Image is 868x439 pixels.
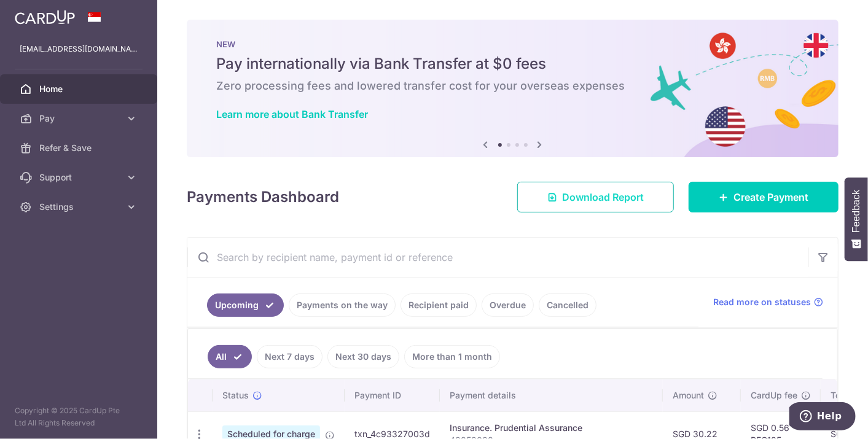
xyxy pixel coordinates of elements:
[216,79,809,93] h6: Zero processing fees and lowered transfer cost for your overseas expenses
[562,190,644,204] span: Download Report
[517,182,674,212] a: Download Report
[689,182,839,212] a: Create Payment
[39,171,120,184] span: Support
[208,345,252,368] a: All
[401,293,477,317] a: Recipient paid
[482,293,534,317] a: Overdue
[851,190,862,233] span: Feedback
[216,39,809,49] p: NEW
[187,238,808,277] input: Search by recipient name, payment id or reference
[20,43,138,55] p: [EMAIL_ADDRESS][DOMAIN_NAME]
[404,345,500,368] a: More than 1 month
[327,345,399,368] a: Next 30 days
[15,10,75,25] img: CardUp
[39,112,120,125] span: Pay
[216,108,368,120] a: Learn more about Bank Transfer
[289,293,396,317] a: Payments on the way
[345,379,440,411] th: Payment ID
[440,379,663,411] th: Payment details
[845,177,868,261] button: Feedback - Show survey
[713,296,823,308] a: Read more on statuses
[187,20,839,157] img: Bank transfer banner
[222,389,249,402] span: Status
[789,402,856,433] iframe: Opens a widget where you can find more information
[673,389,704,402] span: Amount
[207,293,284,317] a: Upcoming
[216,54,809,74] h5: Pay internationally via Bank Transfer at $0 fees
[39,83,120,95] span: Home
[39,201,120,213] span: Settings
[187,186,339,208] h4: Payments Dashboard
[733,190,808,204] span: Create Payment
[751,389,797,402] span: CardUp fee
[257,345,323,368] a: Next 7 days
[39,142,120,154] span: Refer & Save
[450,422,653,434] div: Insurance. Prudential Assurance
[539,293,596,317] a: Cancelled
[713,296,811,308] span: Read more on statuses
